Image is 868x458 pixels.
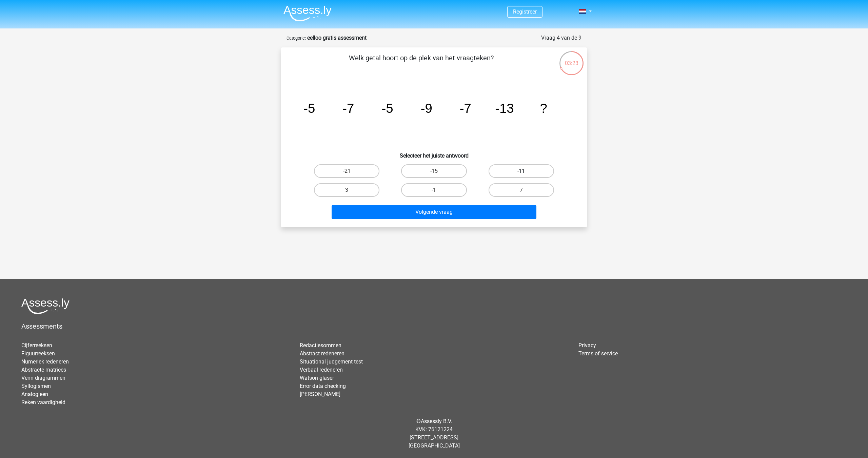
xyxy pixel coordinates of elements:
div: Vraag 4 van de 9 [541,34,581,42]
tspan: -9 [421,101,432,116]
a: Syllogismen [21,383,51,389]
tspan: ? [540,101,547,116]
a: Verbaal redeneren [300,367,343,373]
button: Volgende vraag [332,205,537,219]
div: © KVK: 76121224 [STREET_ADDRESS] [GEOGRAPHIC_DATA] [16,412,852,455]
tspan: -5 [303,101,315,116]
a: Abstracte matrices [21,367,66,373]
a: Assessly B.V. [421,418,452,424]
p: Welk getal hoort op de plek van het vraagteken? [292,53,551,73]
div: 03:23 [559,50,584,67]
label: 3 [314,183,379,197]
a: Numeriek redeneren [21,358,69,365]
a: Error data checking [300,383,346,389]
strong: eelloo gratis assessment [307,35,367,41]
a: Reken vaardigheid [21,399,65,405]
label: -11 [489,164,554,178]
tspan: -13 [495,101,514,116]
h6: Selecteer het juiste antwoord [292,147,576,159]
label: -1 [401,183,467,197]
a: Abstract redeneren [300,350,344,357]
img: Assessly logo [21,298,70,314]
small: Categorie: [287,36,306,41]
tspan: -7 [342,101,354,116]
a: Figuurreeksen [21,350,55,357]
tspan: -7 [460,101,471,116]
label: -21 [314,164,379,178]
a: Cijferreeksen [21,342,52,349]
img: Assessly [283,5,332,21]
a: Redactiesommen [300,342,341,349]
a: Watson glaser [300,375,334,381]
a: Privacy [578,342,596,349]
a: Situational judgement test [300,358,363,365]
h5: Assessments [21,322,847,330]
a: Registreer [513,8,537,15]
tspan: -5 [381,101,393,116]
a: Analogieen [21,391,48,397]
a: [PERSON_NAME] [300,391,340,397]
label: -15 [401,164,467,178]
label: 7 [489,183,554,197]
a: Venn diagrammen [21,375,65,381]
a: Terms of service [578,350,618,357]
